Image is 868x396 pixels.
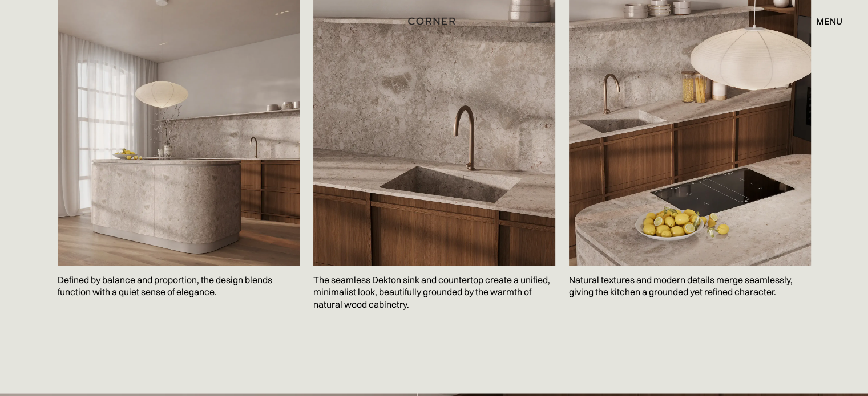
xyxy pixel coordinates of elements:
[404,14,463,28] a: home
[569,266,811,307] p: Natural textures and modern details merge seamlessly, giving the kitchen a grounded yet refined c...
[816,17,842,26] div: menu
[313,266,555,320] p: The seamless Dekton sink and countertop create a unified, minimalist look, beautifully grounded b...
[58,266,300,307] p: Defined by balance and proportion, the design blends function with a quiet sense of elegance.
[805,11,842,31] div: menu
